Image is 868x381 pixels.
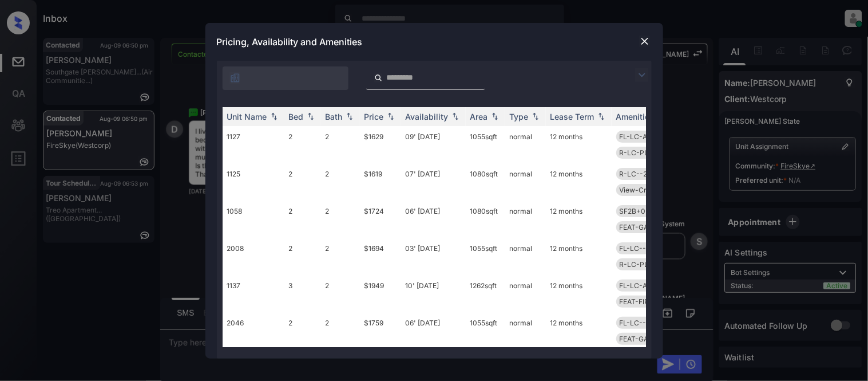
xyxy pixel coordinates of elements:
span: R-LC-PLT-2B [620,260,664,269]
td: 1125 [223,163,284,201]
td: $1629 [360,126,401,163]
div: Price [364,112,384,121]
td: $1619 [360,163,401,201]
td: 12 months [546,126,612,163]
img: sorting [305,112,316,120]
div: Amenities [616,112,655,121]
td: 1137 [223,275,284,312]
td: 2 [321,163,360,201]
td: 3 [284,275,321,312]
img: sorting [385,112,397,120]
div: Pricing, Availability and Amenities [205,23,663,61]
td: 2 [321,126,360,163]
td: 1080 sqft [466,163,505,201]
td: 1055 sqft [466,238,505,275]
td: normal [505,201,546,238]
div: Lease Term [550,112,594,121]
img: sorting [344,112,355,120]
td: 03' [DATE] [401,238,466,275]
td: normal [505,312,546,366]
td: 07' [DATE] [401,163,466,201]
td: 09' [DATE] [401,126,466,163]
span: FEAT-FIREP [620,297,658,306]
td: 2 [284,126,321,163]
div: Availability [406,112,449,121]
span: R-LC-PLT-2B [620,148,664,157]
div: Unit Name [227,112,267,121]
img: icon-zuma [635,68,649,82]
td: $1694 [360,238,401,275]
td: 2 [321,275,360,312]
td: normal [505,275,546,312]
td: 2 [284,238,321,275]
td: normal [505,238,546,275]
img: icon-zuma [374,73,383,83]
td: 1055 sqft [466,126,505,163]
span: R-LC--2B [620,170,652,178]
img: sorting [489,112,501,120]
div: Bath [326,112,343,121]
img: sorting [268,112,280,120]
td: 06' [DATE] [401,312,466,366]
td: 1262 sqft [466,275,505,312]
span: FL-LC--2B [620,244,655,253]
div: Bed [289,112,304,121]
img: sorting [596,112,607,120]
td: $1724 [360,201,401,238]
td: 12 months [546,163,612,201]
td: 2 [284,201,321,238]
td: 1055 sqft [466,312,505,366]
td: 2 [321,238,360,275]
td: 2 [284,163,321,201]
span: SF2B+0-25 [620,207,657,215]
img: icon-zuma [229,72,241,84]
td: 10' [DATE] [401,275,466,312]
td: 12 months [546,275,612,312]
span: View-CrtYrd [620,186,661,194]
span: FEAT-GAR 1C [620,335,663,343]
div: Area [470,112,488,121]
td: 2 [321,201,360,238]
td: 2 [321,312,360,366]
img: close [639,36,651,47]
span: FL-LC-ALL-3B [620,281,667,290]
td: 12 months [546,201,612,238]
img: sorting [450,112,461,120]
td: 1058 [223,201,284,238]
td: 06' [DATE] [401,201,466,238]
img: sorting [530,112,541,120]
td: normal [505,163,546,201]
span: FL-LC-ALL-2B [620,132,667,141]
span: FEAT-GAR 1C [620,223,663,231]
td: 2008 [223,238,284,275]
td: 2 [284,312,321,366]
td: $1949 [360,275,401,312]
td: $1759 [360,312,401,366]
td: 2046 [223,312,284,366]
td: 12 months [546,238,612,275]
td: 1127 [223,126,284,163]
span: FL-LC--2B [620,319,655,327]
td: normal [505,126,546,163]
div: Type [510,112,529,121]
td: 1080 sqft [466,201,505,238]
td: 12 months [546,312,612,366]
